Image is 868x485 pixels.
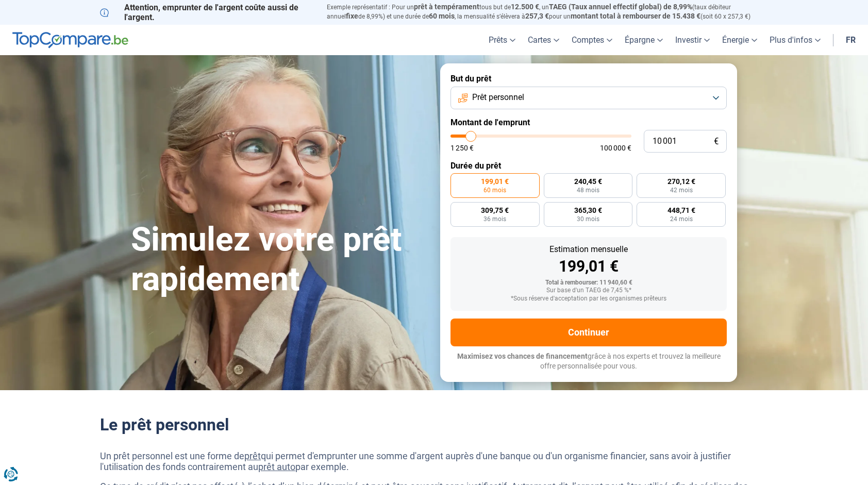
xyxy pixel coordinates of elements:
label: Montant de l'emprunt [450,118,727,127]
p: grâce à nos experts et trouvez la meilleure offre personnalisée pour vous. [450,352,727,372]
span: 100 000 € [600,144,631,152]
p: Un prêt personnel est une forme de qui permet d'emprunter une somme d'argent auprès d'une banque ... [100,450,768,473]
h1: Simulez votre prêt rapidement [131,220,428,299]
span: prêt à tempérament [414,3,479,11]
span: 270,12 € [667,178,695,185]
span: 365,30 € [574,207,602,214]
span: TAEG (Taux annuel effectif global) de 8,99% [549,3,692,11]
div: *Sous réserve d'acceptation par les organismes prêteurs [459,295,719,303]
a: Prêts [482,25,522,55]
label: But du prêt [450,74,727,83]
span: 448,71 € [667,207,695,214]
span: 48 mois [577,187,599,193]
p: Attention, emprunter de l'argent coûte aussi de l'argent. [100,3,314,22]
div: Total à rembourser: 11 940,60 € [459,279,719,287]
button: Continuer [450,319,727,346]
span: montant total à rembourser de 15.438 € [571,12,700,20]
span: 24 mois [670,216,693,222]
div: 199,01 € [459,259,719,274]
img: TopCompare [12,32,128,48]
span: 12.500 € [511,3,539,11]
span: 199,01 € [481,178,509,185]
a: Comptes [565,25,619,55]
span: 42 mois [670,187,693,193]
a: fr [840,25,862,55]
span: 1 250 € [450,144,474,152]
div: Sur base d'un TAEG de 7,45 %* [459,287,719,294]
span: 30 mois [577,216,599,222]
span: € [714,137,719,146]
a: Cartes [522,25,565,55]
span: 240,45 € [574,178,602,185]
span: 36 mois [483,216,506,222]
span: fixe [346,12,358,20]
span: 60 mois [429,12,455,20]
a: Plus d'infos [763,25,827,55]
button: Prêt personnel [450,87,727,109]
span: 60 mois [483,187,506,193]
h2: Le prêt personnel [100,415,768,434]
a: Épargne [619,25,669,55]
a: Investir [669,25,716,55]
a: prêt auto [258,461,295,472]
p: Exemple représentatif : Pour un tous but de , un (taux débiteur annuel de 8,99%) et une durée de ... [327,3,768,21]
a: Énergie [716,25,763,55]
a: prêt [244,450,261,461]
span: Maximisez vos chances de financement [457,352,588,360]
span: 257,3 € [525,12,549,20]
label: Durée du prêt [450,161,727,171]
div: Estimation mensuelle [459,245,719,254]
span: Prêt personnel [472,92,524,103]
span: 309,75 € [481,207,509,214]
